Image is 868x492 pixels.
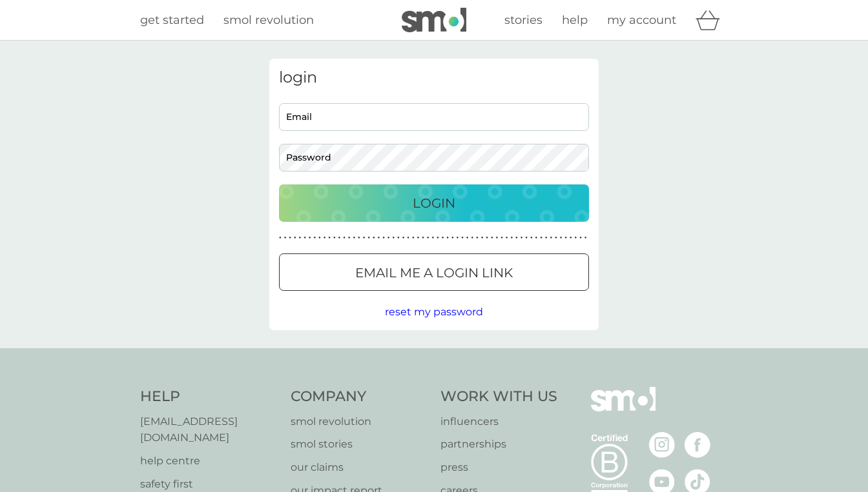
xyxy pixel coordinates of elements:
[515,235,518,241] p: ●
[440,413,557,430] a: influencers
[440,387,557,407] h4: Work With Us
[461,235,464,241] p: ●
[355,262,513,283] p: Email me a login link
[555,235,557,241] p: ●
[451,235,454,241] p: ●
[413,193,455,213] p: Login
[318,235,321,241] p: ●
[446,235,449,241] p: ●
[343,235,346,241] p: ●
[291,436,428,453] a: smol stories
[279,68,589,87] h3: login
[504,11,542,30] a: stories
[607,13,676,27] span: my account
[550,235,552,241] p: ●
[313,235,316,241] p: ●
[562,11,588,30] a: help
[328,235,331,241] p: ●
[140,11,204,30] a: get started
[373,235,375,241] p: ●
[140,13,204,27] span: get started
[378,235,380,241] p: ●
[309,235,311,241] p: ●
[491,235,493,241] p: ●
[223,11,314,30] a: smol revolution
[457,235,459,241] p: ●
[353,235,355,241] p: ●
[685,432,710,458] img: visit the smol Facebook page
[279,235,282,241] p: ●
[279,253,589,291] button: Email me a login link
[525,235,528,241] p: ●
[338,235,341,241] p: ●
[385,304,483,320] button: reset my password
[476,235,479,241] p: ●
[140,453,278,469] a: help centre
[333,235,336,241] p: ●
[385,306,483,318] span: reset my password
[392,235,395,241] p: ●
[387,235,390,241] p: ●
[431,235,434,241] p: ●
[417,235,420,241] p: ●
[358,235,360,241] p: ●
[466,235,469,241] p: ●
[402,235,405,241] p: ●
[530,235,533,241] p: ●
[363,235,366,241] p: ●
[427,235,429,241] p: ●
[412,235,415,241] p: ●
[284,235,287,241] p: ●
[607,11,676,30] a: my account
[591,387,656,431] img: smol
[564,235,567,241] p: ●
[570,235,572,241] p: ●
[486,235,488,241] p: ●
[560,235,563,241] p: ●
[440,459,557,476] a: press
[575,235,577,241] p: ●
[402,8,466,32] img: smol
[535,235,538,241] p: ●
[649,432,675,458] img: visit the smol Instagram page
[496,235,499,241] p: ●
[440,436,557,453] a: partnerships
[696,7,728,33] div: basket
[324,235,326,241] p: ●
[562,13,588,27] span: help
[504,13,542,27] span: stories
[291,387,428,407] h4: Company
[304,235,306,241] p: ●
[140,413,278,446] a: [EMAIL_ADDRESS][DOMAIN_NAME]
[382,235,385,241] p: ●
[223,13,314,27] span: smol revolution
[437,235,439,241] p: ●
[294,235,296,241] p: ●
[291,413,428,430] a: smol revolution
[584,235,587,241] p: ●
[397,235,400,241] p: ●
[407,235,409,241] p: ●
[140,387,278,407] h4: Help
[501,235,503,241] p: ●
[367,235,370,241] p: ●
[279,184,589,222] button: Login
[348,235,351,241] p: ●
[289,235,291,241] p: ●
[506,235,508,241] p: ●
[291,459,428,476] a: our claims
[442,235,444,241] p: ●
[579,235,582,241] p: ●
[422,235,424,241] p: ●
[299,235,302,241] p: ●
[471,235,473,241] p: ●
[540,235,542,241] p: ●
